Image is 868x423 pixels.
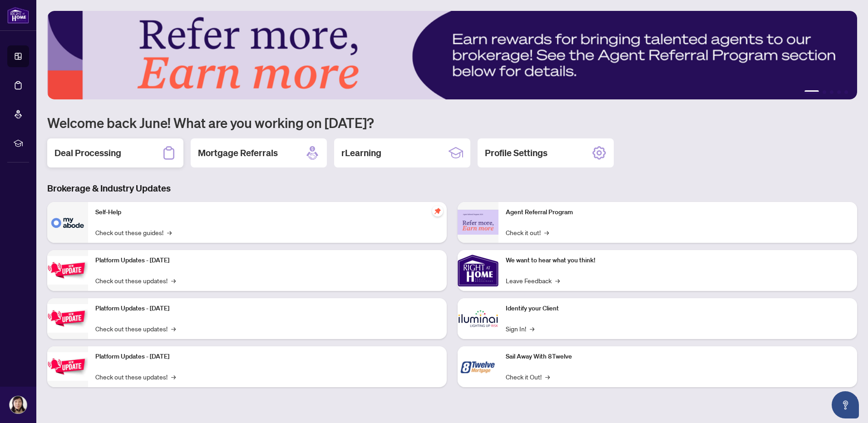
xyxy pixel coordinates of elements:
[458,210,498,235] img: Agent Referral Program
[458,250,498,291] img: We want to hear what you think!
[54,147,121,159] h2: Deal Processing
[95,227,172,237] a: Check out these guides!→
[506,304,850,314] p: Identify your Client
[830,90,833,94] button: 3
[171,275,176,285] span: →
[95,207,439,217] p: Self-Help
[95,275,176,285] a: Check out these updates!→
[341,147,381,159] h2: rLearning
[545,372,550,382] span: →
[837,90,841,94] button: 4
[167,227,172,237] span: →
[506,372,550,382] a: Check it Out!→
[506,207,850,217] p: Agent Referral Program
[544,227,549,237] span: →
[506,227,549,237] a: Check it out!→
[171,324,176,334] span: →
[458,346,498,387] img: Sail Away With 8Twelve
[844,90,848,94] button: 5
[95,256,439,266] p: Platform Updates - [DATE]
[555,275,560,285] span: →
[95,304,439,314] p: Platform Updates - [DATE]
[47,304,88,333] img: Platform Updates - July 8, 2025
[47,114,857,131] h1: Welcome back June! What are you working on [DATE]?
[47,352,88,381] img: Platform Updates - June 23, 2025
[485,147,547,159] h2: Profile Settings
[95,372,176,382] a: Check out these updates!→
[47,202,88,243] img: Self-Help
[10,396,27,413] img: Profile Icon
[506,275,560,285] a: Leave Feedback→
[832,391,859,418] button: Open asap
[47,11,857,99] img: Slide 0
[95,324,176,334] a: Check out these updates!→
[823,90,826,94] button: 2
[432,206,443,216] span: pushpin
[506,256,850,266] p: We want to hear what you think!
[198,147,278,159] h2: Mortgage Referrals
[804,90,819,94] button: 1
[47,256,88,285] img: Platform Updates - July 21, 2025
[458,298,498,339] img: Identify your Client
[530,324,534,334] span: →
[506,352,850,362] p: Sail Away With 8Twelve
[95,352,439,362] p: Platform Updates - [DATE]
[171,372,176,382] span: →
[7,7,29,24] img: logo
[47,182,857,195] h3: Brokerage & Industry Updates
[506,324,534,334] a: Sign In!→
